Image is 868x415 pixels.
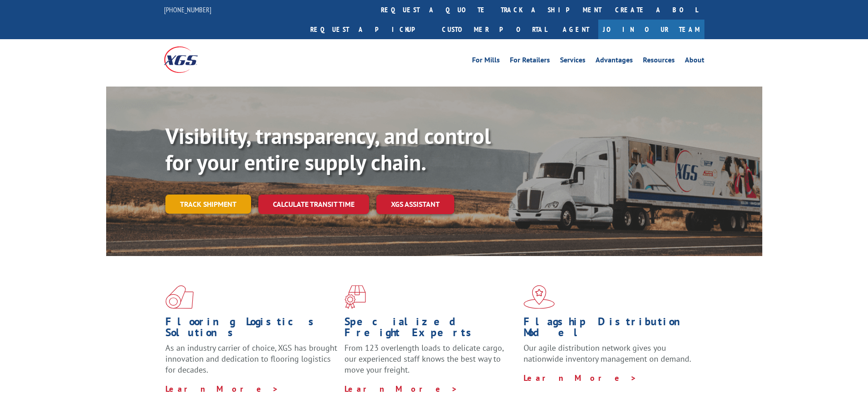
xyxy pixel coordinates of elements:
[643,56,675,67] a: Resources
[165,285,194,309] img: xgs-icon-total-supply-chain-intelligence-red
[164,5,211,14] a: [PHONE_NUMBER]
[685,56,704,67] a: About
[560,56,586,67] a: Services
[435,20,554,39] a: Customer Portal
[596,56,633,67] a: Advantages
[165,384,279,394] a: Learn More >
[344,316,517,343] h1: Specialized Freight Experts
[258,195,369,214] a: Calculate transit time
[524,343,691,364] span: Our agile distribution network gives you nationwide inventory management on demand.
[598,20,704,39] a: Join Our Team
[303,20,435,39] a: Request a pickup
[344,384,458,394] a: Learn More >
[165,316,338,343] h1: Flooring Logistics Solutions
[510,56,550,67] a: For Retailers
[344,343,517,383] p: From 123 overlength loads to delicate cargo, our experienced staff knows the best way to move you...
[524,316,696,343] h1: Flagship Distribution Model
[165,343,337,375] span: As an industry carrier of choice, XGS has brought innovation and dedication to flooring logistics...
[554,20,598,39] a: Agent
[165,122,491,176] b: Visibility, transparency, and control for your entire supply chain.
[472,56,500,67] a: For Mills
[344,285,366,309] img: xgs-icon-focused-on-flooring-red
[165,195,251,214] a: Track shipment
[524,285,555,309] img: xgs-icon-flagship-distribution-model-red
[376,195,454,214] a: XGS ASSISTANT
[524,373,637,383] a: Learn More >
